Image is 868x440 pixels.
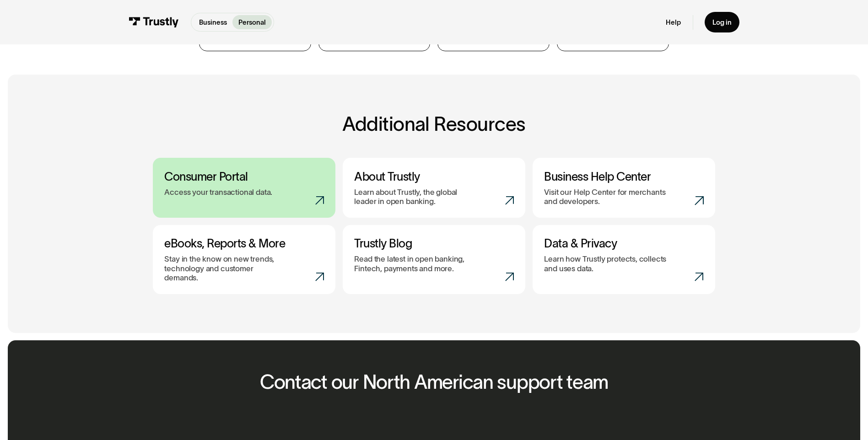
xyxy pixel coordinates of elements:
[544,236,703,251] h3: Data & Privacy
[30,17,351,24] div: Searching knowledge base...
[238,17,266,27] p: Personal
[260,371,608,393] h2: Contact our North American support team
[705,12,739,32] a: Log in
[354,170,513,184] h3: About Trustly
[343,225,525,294] a: Trustly BlogRead the latest in open banking, Fintech, payments and more.
[129,17,179,27] img: Trustly Logo
[164,188,272,197] p: Access your transactional data.
[164,236,323,251] h3: eBooks, Reports & More
[666,18,681,27] a: Help
[164,254,288,282] p: Stay in the know on new trends, technology and customer demands.
[354,236,513,251] h3: Trustly Blog
[232,15,271,29] a: Personal
[193,15,232,29] a: Business
[199,17,227,27] p: Business
[153,225,335,294] a: eBooks, Reports & MoreStay in the know on new trends, technology and customer demands.
[354,188,478,206] p: Learn about Trustly, the global leader in open banking.
[712,18,732,27] div: Log in
[153,113,715,135] h2: Additional Resources
[299,53,332,60] span: Powered by
[164,170,323,184] h3: Consumer Portal
[533,225,715,294] a: Data & PrivacyLearn how Trustly protects, collects and uses data.
[153,158,335,218] a: Consumer PortalAccess your transactional data.
[343,158,525,218] a: About TrustlyLearn about Trustly, the global leader in open banking.
[334,53,361,60] img: Maven AGI Logo
[533,158,715,218] a: Business Help CenterVisit our Help Center for merchants and developers.
[544,188,668,206] p: Visit our Help Center for merchants and developers.
[544,254,668,273] p: Learn how Trustly protects, collects and uses data.
[354,254,478,273] p: Read the latest in open banking, Fintech, payments and more.
[544,170,703,184] h3: Business Help Center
